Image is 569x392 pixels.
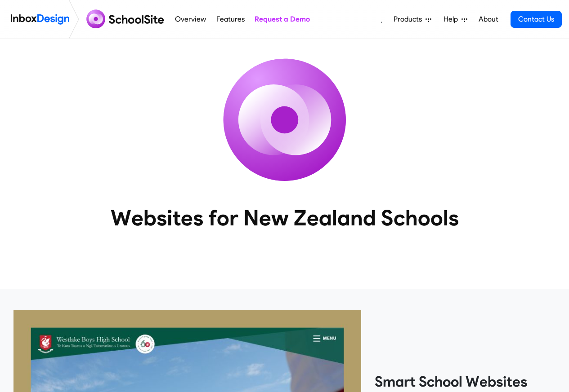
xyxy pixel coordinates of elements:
[214,10,247,28] a: Features
[204,39,366,201] img: icon_schoolsite.svg
[83,9,170,30] img: schoolsite logo
[476,10,501,28] a: About
[71,204,498,231] heading: Websites for New Zealand Schools
[394,14,426,25] span: Products
[252,10,312,28] a: Request a Demo
[173,10,209,28] a: Overview
[440,10,471,28] a: Help
[511,11,562,28] a: Contact Us
[390,10,435,28] a: Products
[375,373,556,391] heading: Smart School Websites
[444,14,461,25] span: Help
